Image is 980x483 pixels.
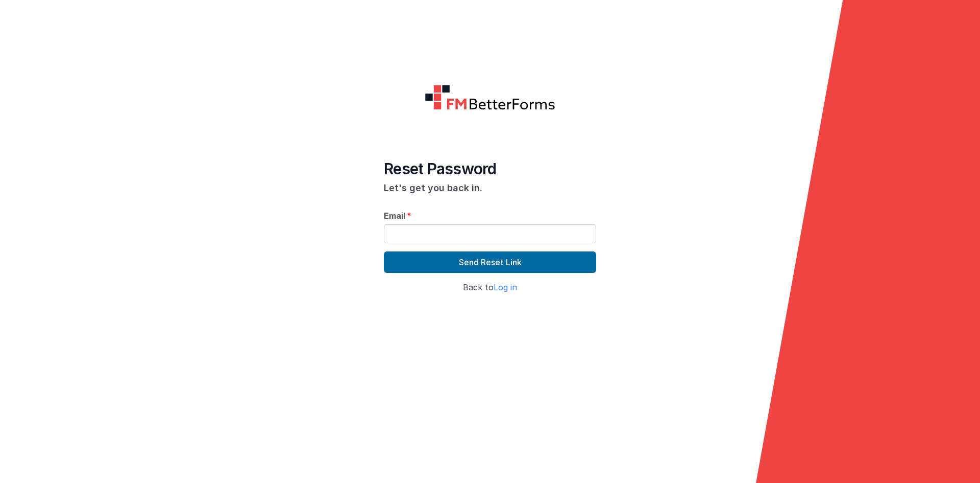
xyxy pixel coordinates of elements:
a: Log in [494,282,517,292]
button: Send Reset Link [384,251,596,273]
h4: Reset Password [384,159,596,178]
h4: Back to [384,283,596,292]
h3: Let's get you back in. [384,183,596,193]
span: Email [384,210,405,222]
